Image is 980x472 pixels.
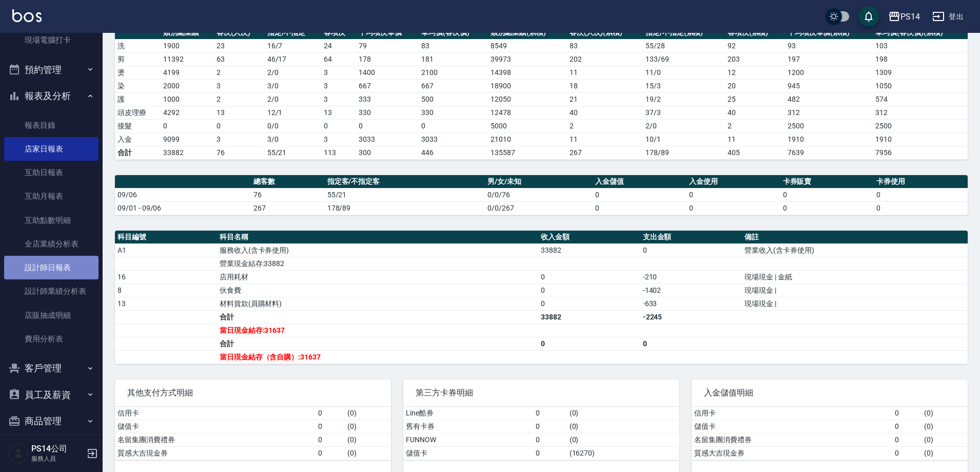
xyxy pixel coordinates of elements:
[217,270,538,284] td: 店用耗材
[217,284,538,297] td: 伙食費
[533,446,567,460] td: 0
[640,284,742,297] td: -1402
[785,52,873,66] td: 197
[725,106,785,119] td: 40
[687,175,780,188] th: 入金使用
[567,52,643,66] td: 202
[692,446,892,460] td: 質感大吉現金券
[115,133,161,146] td: 入金
[265,66,322,79] td: 2 / 0
[567,39,643,52] td: 83
[419,79,488,92] td: 667
[892,420,922,433] td: 0
[12,9,42,22] img: Logo
[780,201,874,215] td: 0
[567,407,679,420] td: ( 0 )
[115,79,161,92] td: 染
[4,28,99,52] a: 現場電腦打卡
[643,119,725,133] td: 2 / 0
[217,350,538,364] td: 當日現金結存（含自購）:31637
[643,79,725,92] td: 15 / 3
[4,327,99,351] a: 費用分析表
[356,133,419,146] td: 3033
[115,407,391,460] table: a dense table
[217,324,538,337] td: 當日現金結存:31637
[742,270,968,284] td: 現場現金 | 金紙
[161,133,214,146] td: 9099
[265,146,322,159] td: 55/21
[345,420,391,433] td: ( 0 )
[356,92,419,106] td: 333
[419,133,488,146] td: 3033
[873,66,968,79] td: 1309
[265,133,322,146] td: 3 / 0
[873,39,968,52] td: 103
[214,92,265,106] td: 2
[692,420,892,433] td: 儲值卡
[643,92,725,106] td: 19 / 2
[725,79,785,92] td: 20
[356,39,419,52] td: 79
[161,52,214,66] td: 11392
[488,39,566,52] td: 8549
[316,420,345,433] td: 0
[345,446,391,460] td: ( 0 )
[214,52,265,66] td: 63
[785,133,873,146] td: 1910
[419,39,488,52] td: 83
[217,257,538,270] td: 營業現金結存:33882
[567,106,643,119] td: 40
[214,106,265,119] td: 13
[115,92,161,106] td: 護
[325,201,485,215] td: 178/89
[725,146,785,159] td: 405
[321,79,356,92] td: 3
[115,52,161,66] td: 剪
[419,66,488,79] td: 2100
[567,433,679,446] td: ( 0 )
[643,66,725,79] td: 11 / 0
[538,270,640,284] td: 0
[161,92,214,106] td: 1000
[217,297,538,310] td: 材料貨款(員購材料)
[742,231,968,244] th: 備註
[725,52,785,66] td: 203
[533,407,567,420] td: 0
[858,6,879,27] button: save
[4,408,99,435] button: 商品管理
[115,297,217,310] td: 13
[265,79,322,92] td: 3 / 0
[488,133,566,146] td: 21010
[567,446,679,460] td: ( 16270 )
[161,106,214,119] td: 4292
[115,284,217,297] td: 8
[538,284,640,297] td: 0
[321,133,356,146] td: 3
[4,161,99,184] a: 互助日報表
[873,79,968,92] td: 1050
[687,188,780,201] td: 0
[214,119,265,133] td: 0
[780,175,874,188] th: 卡券販賣
[4,355,99,382] button: 客戶管理
[567,420,679,433] td: ( 0 )
[316,433,345,446] td: 0
[640,337,742,350] td: 0
[161,79,214,92] td: 2000
[115,270,217,284] td: 16
[127,388,379,398] span: 其他支付方式明細
[488,52,566,66] td: 39973
[115,119,161,133] td: 接髮
[874,201,968,215] td: 0
[538,243,640,257] td: 33882
[115,188,251,201] td: 09/06
[345,433,391,446] td: ( 0 )
[643,133,725,146] td: 10 / 1
[4,279,99,303] a: 設計師業績分析表
[567,79,643,92] td: 18
[4,184,99,208] a: 互助月報表
[217,231,538,244] th: 科目名稱
[321,146,356,159] td: 113
[356,79,419,92] td: 667
[356,52,419,66] td: 178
